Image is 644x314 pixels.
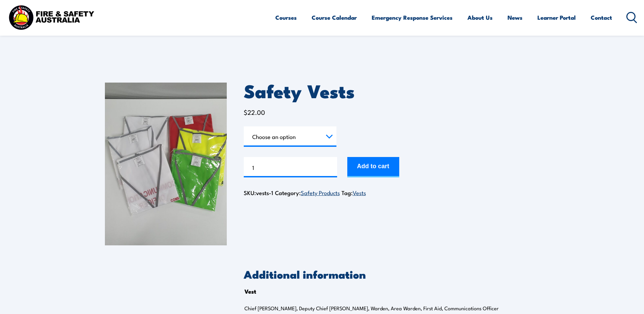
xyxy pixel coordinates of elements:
[275,188,340,197] span: Category:
[372,8,453,27] a: Emergency Response Services
[347,157,399,177] button: Add to cart
[591,8,612,27] a: Contact
[244,286,256,296] th: Vest
[275,8,297,27] a: Courses
[244,188,273,197] span: SKU:
[244,83,539,99] h1: Safety Vests
[244,157,337,177] input: Product quantity
[301,188,340,196] a: Safety Products
[342,188,366,197] span: Tag:
[105,83,227,245] img: Safety Vests
[244,107,265,117] bdi: 22.00
[244,269,539,279] h2: Additional information
[537,8,576,27] a: Learner Portal
[508,8,522,27] a: News
[244,305,517,312] p: Chief [PERSON_NAME], Deputy Chief [PERSON_NAME], Warden, Area Warden, First Aid, Communications O...
[467,8,493,27] a: About Us
[353,188,366,196] a: Vests
[256,188,273,197] span: vests-1
[312,8,357,27] a: Course Calendar
[244,107,247,117] span: $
